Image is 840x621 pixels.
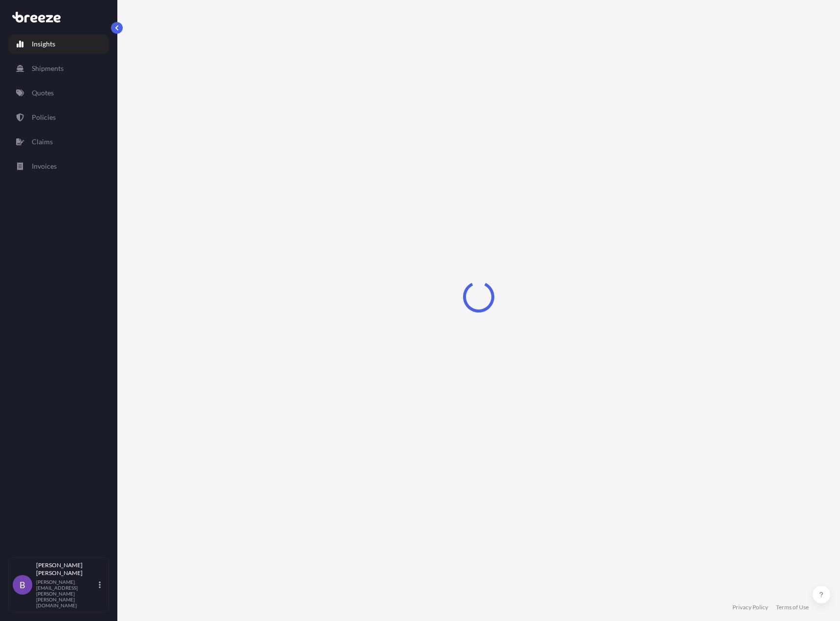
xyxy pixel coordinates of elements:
[776,603,809,611] a: Terms of Use
[32,88,54,98] p: Quotes
[8,34,109,54] a: Insights
[8,132,109,152] a: Claims
[36,579,97,608] p: [PERSON_NAME][EMAIL_ADDRESS][PERSON_NAME][PERSON_NAME][DOMAIN_NAME]
[8,83,109,103] a: Quotes
[20,580,25,590] span: B
[36,561,97,577] p: [PERSON_NAME] [PERSON_NAME]
[732,603,768,611] a: Privacy Policy
[8,156,109,176] a: Invoices
[8,108,109,127] a: Policies
[32,161,57,171] p: Invoices
[8,59,109,78] a: Shipments
[32,64,64,73] p: Shipments
[32,112,56,122] p: Policies
[32,137,53,147] p: Claims
[32,39,55,49] p: Insights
